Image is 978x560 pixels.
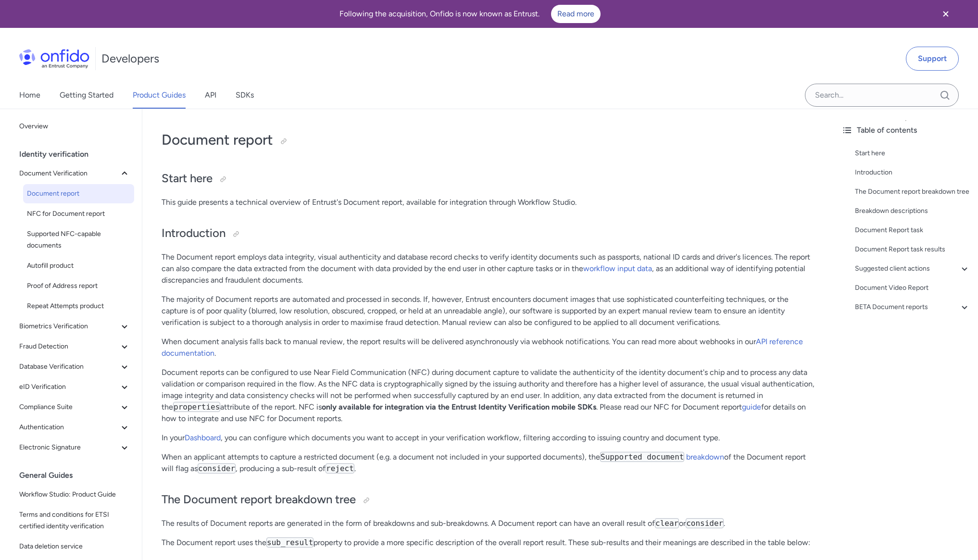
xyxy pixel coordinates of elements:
[805,84,959,107] input: Onfido search input field
[23,276,134,296] a: Proof of Address report
[686,518,724,528] code: consider
[162,492,815,508] h2: The Document report breakdown tree
[655,518,679,528] code: clear
[15,377,134,397] button: eID Verification
[19,422,119,433] span: Authentication
[19,121,130,132] span: Overview
[23,224,134,255] a: Supported NFC-capable documents
[162,451,815,474] p: When an applicant attempts to capture a restricted document (e.g. a document not included in your...
[162,432,815,444] p: In your , you can configure which documents you want to accept in your verification workflow, fil...
[162,251,815,286] p: The Document report employs data integrity, visual authenticity and database record checks to ver...
[162,367,815,424] p: Document reports can be configured to use Near Field Communication (NFC) during document capture ...
[15,418,134,437] button: Authentication
[19,509,130,532] span: Terms and conditions for ETSI certified identity verification
[19,401,119,413] span: Compliance Suite
[162,171,815,187] h2: Start here
[27,188,130,199] span: Document report
[27,300,130,312] span: Repeat Attempts product
[27,260,130,272] span: Autofill product
[162,537,815,548] p: The Document report uses the property to provide a more specific description of the overall repor...
[162,197,815,208] p: This guide presents a technical overview of Entrust's Document report, available for integration ...
[19,168,119,179] span: Document Verification
[855,301,970,313] a: BETA Document reports
[19,381,119,393] span: eID Verification
[27,208,130,220] span: NFC for Document report
[19,321,119,332] span: Biometrics Verification
[19,49,89,68] img: Onfido Logo
[198,463,236,473] code: consider
[19,466,138,485] div: General Guides
[855,263,970,274] a: Suggested client actions
[162,130,815,149] h1: Document report
[15,505,134,536] a: Terms and conditions for ETSI certified identity verification
[162,337,803,358] a: API reference documentation
[742,402,761,411] a: guide
[940,8,952,20] svg: Close banner
[27,280,130,292] span: Proof of Address report
[322,402,596,411] strong: only available for integration via the Entrust Identity Verification mobile SDKs
[19,82,40,109] a: Home
[686,452,724,461] a: breakdown
[326,463,354,473] code: reject
[15,164,134,183] button: Document Verification
[162,294,815,328] p: The majority of Document reports are automated and processed in seconds. If, however, Entrust enc...
[23,204,134,224] a: NFC for Document report
[162,225,815,242] h2: Introduction
[855,186,970,198] a: The Document report breakdown tree
[855,205,970,217] a: Breakdown descriptions
[15,337,134,356] button: Fraud Detection
[841,124,970,136] div: Table of contents
[12,5,928,23] div: Following the acquisition, Onfido is now known as Entrust.
[15,317,134,336] button: Biometrics Verification
[928,2,964,26] button: Close banner
[101,51,159,66] h1: Developers
[162,336,815,359] p: When document analysis falls back to manual review, the report results will be delivered asynchro...
[23,184,134,203] a: Document report
[855,224,970,236] a: Document Report task
[23,297,134,316] a: Repeat Attempts product
[15,485,134,504] a: Workflow Studio: Product Guide
[19,442,119,453] span: Electronic Signature
[583,264,652,273] a: workflow input data
[19,145,138,164] div: Identity verification
[600,452,684,462] code: Supported document
[173,402,220,412] code: properties
[855,148,970,159] a: Start here
[906,47,959,71] a: Support
[15,117,134,136] a: Overview
[19,489,130,500] span: Workflow Studio: Product Guide
[185,433,221,442] a: Dashboard
[855,167,970,178] a: Introduction
[855,282,970,294] a: Document Video Report
[27,228,130,251] span: Supported NFC-capable documents
[15,537,134,556] a: Data deletion service
[15,438,134,457] button: Electronic Signature
[133,82,186,109] a: Product Guides
[15,357,134,376] button: Database Verification
[236,82,254,109] a: SDKs
[15,398,134,417] button: Compliance Suite
[266,537,313,548] code: sub_result
[205,82,216,109] a: API
[23,256,134,275] a: Autofill product
[551,5,601,23] a: Read more
[19,361,119,373] span: Database Verification
[19,341,119,352] span: Fraud Detection
[162,518,815,529] p: The results of Document reports are generated in the form of breakdowns and sub-breakdowns. A Doc...
[19,541,130,552] span: Data deletion service
[855,244,970,255] a: Document Report task results
[60,82,113,109] a: Getting Started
